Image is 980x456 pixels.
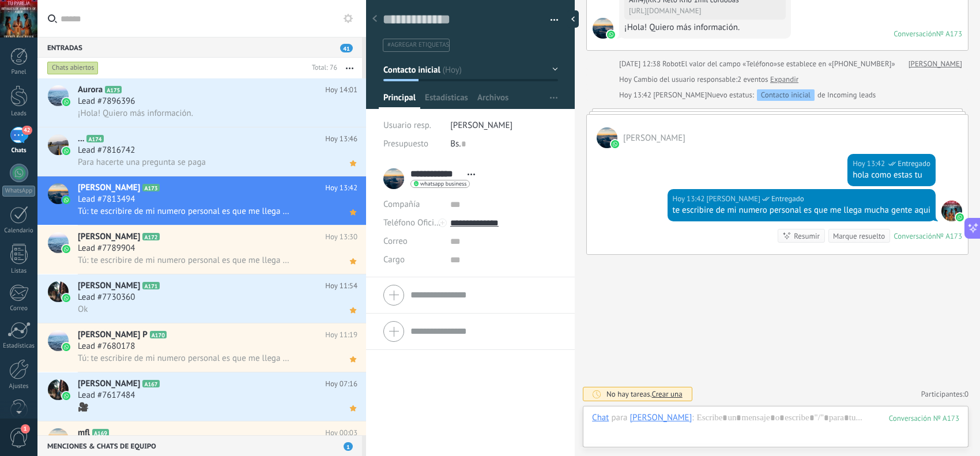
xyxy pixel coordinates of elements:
[387,41,449,49] span: #agregar etiquetas
[78,108,193,119] span: ¡Hola! Quiero más información.
[909,58,962,70] a: [PERSON_NAME]
[22,126,32,135] span: 42
[420,181,466,187] span: whatsapp business
[681,58,777,70] span: El valor del campo «Teléfono»
[2,383,36,390] div: Ajustes
[105,86,122,93] span: A175
[78,292,135,303] span: Lead #7730360
[777,58,895,70] span: se establece en «[PHONE_NUMBER]»
[2,342,36,350] div: Estadísticas
[78,378,140,390] span: [PERSON_NAME]
[707,193,760,205] span: jesus hernandez (Oficina de Venta)
[78,84,103,96] span: Aurora
[383,120,431,131] span: Usuario resp.
[142,184,159,191] span: A173
[78,206,294,217] span: Tú: te escribire de mi numero personal es que me llega mucha gente aqui
[383,217,443,228] span: Teléfono Oficina
[623,133,685,144] span: Edvin Borges
[37,225,366,274] a: avataricon[PERSON_NAME]A172Hoy 13:30Lead #7789904Tú: te escribire de mi numero personal es que me...
[2,305,36,312] div: Correo
[450,120,512,131] span: [PERSON_NAME]
[37,323,366,372] a: avataricon[PERSON_NAME] PA170Hoy 11:19Lead #7680178Tú: te escribire de mi numero personal es que ...
[619,74,634,85] div: Hoy
[692,412,693,424] span: :
[37,37,362,58] div: Entradas
[597,127,617,148] span: Edvin Borges
[325,378,357,390] span: Hoy 07:16
[2,267,36,275] div: Listas
[340,44,353,52] span: 41
[62,343,70,351] img: icon
[2,110,36,118] div: Leads
[707,89,876,101] div: de Incoming leads
[619,74,798,85] div: Cambio del usuario responsable:
[794,231,820,242] div: Resumir
[611,412,627,424] span: para
[936,29,962,39] div: № A173
[853,158,887,169] div: Hoy 13:42
[921,389,968,399] a: Participantes:0
[150,331,167,338] span: A170
[606,389,683,399] div: No hay tareas.
[78,96,135,107] span: Lead #7896396
[78,402,89,413] span: 🎥
[853,169,930,181] div: hola como estas tu
[964,389,968,399] span: 0
[956,213,964,221] img: waba.svg
[567,10,579,28] div: Ocultar
[383,138,428,149] span: Presupuesto
[78,280,140,292] span: [PERSON_NAME]
[707,89,753,101] span: Nuevo estatus:
[325,231,357,243] span: Hoy 13:30
[37,435,362,456] div: Menciones & Chats de equipo
[383,92,416,109] span: Principal
[757,89,815,101] div: Contacto inicial
[325,133,357,145] span: Hoy 13:46
[37,372,366,421] a: avataricon[PERSON_NAME]A167Hoy 07:16Lead #7617484🎥
[142,233,159,240] span: A172
[450,135,558,153] div: Bs.
[898,158,930,169] span: Entregado
[78,157,206,168] span: Para hacerte una pregunta se paga
[92,429,109,436] span: A169
[383,116,442,135] div: Usuario resp.
[894,29,936,39] div: Conversación
[383,232,408,251] button: Correo
[78,231,140,243] span: [PERSON_NAME]
[78,353,294,364] span: Tú: te escribire de mi numero personal es que me llega mucha gente aqui
[941,201,962,221] span: jesus hernandez
[37,176,366,225] a: avataricon[PERSON_NAME]A173Hoy 13:42Lead #7813494Tú: te escribire de mi numero personal es que me...
[630,412,692,423] div: Edvin Borges
[651,389,682,399] span: Crear una
[78,329,148,341] span: [PERSON_NAME] P
[889,413,959,423] div: 173
[325,182,357,194] span: Hoy 13:42
[47,61,99,75] div: Chats abiertos
[325,84,357,96] span: Hoy 14:01
[37,78,366,127] a: avatariconAuroraA175Hoy 14:01Lead #7896396¡Hola! Quiero más información.
[78,194,135,205] span: Lead #7813494
[78,133,84,145] span: ...
[2,147,36,154] div: Chats
[607,31,615,39] img: waba.svg
[21,424,30,434] span: 1
[662,59,681,69] span: Robot
[770,74,798,85] a: Expandir
[673,193,707,205] div: Hoy 13:42
[737,74,768,85] span: 2 eventos
[936,231,962,241] div: № A173
[383,255,405,264] span: Cargo
[78,304,88,315] span: Ok
[62,147,70,155] img: icon
[2,227,36,235] div: Calendario
[78,182,140,194] span: [PERSON_NAME]
[383,195,442,214] div: Compañía
[771,193,804,205] span: Entregado
[307,62,337,74] div: Total: 76
[653,90,707,100] span: jesus hernandez
[2,69,36,76] div: Panel
[62,392,70,400] img: icon
[2,186,35,197] div: WhatsApp
[383,251,442,269] div: Cargo
[425,92,468,109] span: Estadísticas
